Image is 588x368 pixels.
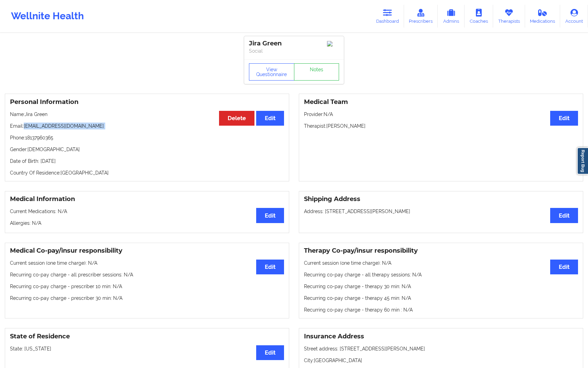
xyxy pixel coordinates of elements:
p: Address: [STREET_ADDRESS][PERSON_NAME] [304,208,578,215]
button: Edit [550,260,578,274]
button: Edit [550,208,578,223]
p: Social [249,48,339,54]
a: Medications [525,5,560,28]
h3: Medical Co-pay/insur responsibility [10,247,284,255]
p: Provider: N/A [304,111,578,118]
p: Gender: [DEMOGRAPHIC_DATA] [10,146,284,153]
h3: Medical Information [10,195,284,203]
button: Edit [256,111,284,126]
button: Edit [550,111,578,126]
h3: Medical Team [304,98,578,106]
p: Email: [EMAIL_ADDRESS][DOMAIN_NAME] [10,123,284,129]
div: Jira Green [249,40,339,48]
p: Recurring co-pay charge - prescriber 10 min : N/A [10,283,284,290]
h3: Therapy Co-pay/insur responsibility [304,247,578,255]
p: Date of Birth: [DATE] [10,158,284,165]
p: Recurring co-pay charge - therapy 60 min : N/A [304,306,578,313]
p: Recurring co-pay charge - prescriber 30 min : N/A [10,295,284,302]
button: Edit [256,260,284,274]
p: Country Of Residence: [GEOGRAPHIC_DATA] [10,169,284,176]
a: Coaches [465,5,493,28]
p: Allergies: N/A [10,220,284,227]
a: Dashboard [371,5,404,28]
h3: State of Residence [10,333,284,340]
button: Edit [256,345,284,360]
h3: Shipping Address [304,195,578,203]
h3: Insurance Address [304,333,578,340]
button: Edit [256,208,284,223]
p: Current session (one time charge): N/A [304,260,578,266]
button: Delete [219,111,254,126]
p: Phone: 18137960365 [10,134,284,141]
a: Notes [294,63,339,81]
a: Admins [438,5,465,28]
p: Therapist: [PERSON_NAME] [304,123,578,129]
p: Name: Jira Green [10,111,284,118]
button: View Questionnaire [249,63,294,81]
a: Report Bug [577,147,588,175]
a: Therapists [493,5,525,28]
p: Recurring co-pay charge - all therapy sessions : N/A [304,271,578,278]
p: Recurring co-pay charge - therapy 30 min : N/A [304,283,578,290]
a: Account [560,5,588,28]
h3: Personal Information [10,98,284,106]
img: Image%2Fplaceholer-image.png [327,41,339,46]
p: State: [US_STATE] [10,345,284,352]
p: Recurring co-pay charge - therapy 45 min : N/A [304,295,578,302]
p: Recurring co-pay charge - all prescriber sessions : N/A [10,271,284,278]
p: Current Medications: N/A [10,208,284,215]
p: Street address: [STREET_ADDRESS][PERSON_NAME] [304,345,578,352]
p: Current session (one time charge): N/A [10,260,284,266]
p: City: [GEOGRAPHIC_DATA] [304,357,578,364]
a: Prescribers [404,5,438,28]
